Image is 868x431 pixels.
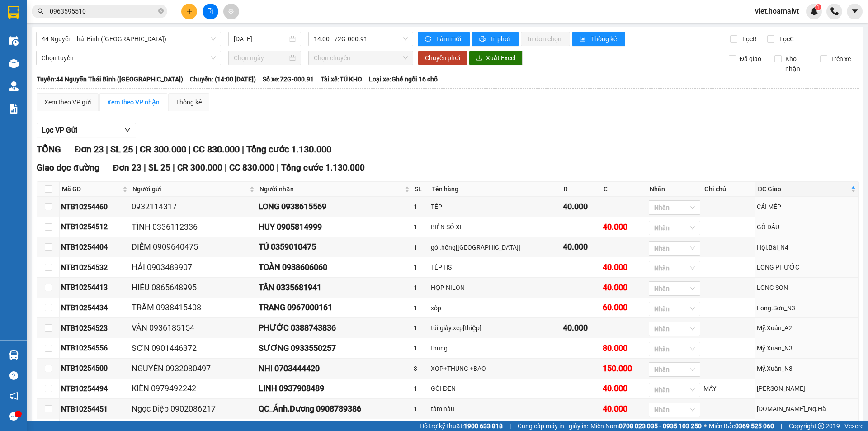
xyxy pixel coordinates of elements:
div: Ngọc Diệp 0902086217 [132,403,255,415]
th: C [601,182,647,197]
strong: 1900 633 818 [464,422,503,430]
span: down [124,126,131,133]
button: downloadXuất Excel [469,51,523,65]
td: NTB10254460 [60,197,130,217]
div: MÁY [703,384,754,393]
div: CÁI MÉP [757,202,857,212]
div: 40.000 [603,281,646,294]
strong: 0708 023 035 - 0935 103 250 [619,422,702,430]
div: 1 [414,384,428,393]
td: NTB10254413 [60,278,130,298]
img: solution-icon [9,104,19,114]
sup: 1 [815,4,821,10]
td: NTB10254434 [60,298,130,318]
div: NTB10254413 [61,282,128,293]
img: logo-vxr [8,6,19,19]
span: download [476,55,482,62]
span: Người gửi [132,184,247,194]
span: Giao dọc đường [37,162,99,173]
div: 1 [414,262,428,272]
span: Kho nhận [782,54,813,74]
div: Xem theo VP gửi [44,97,91,107]
td: NTB10254532 [60,257,130,278]
div: Nhãn [650,184,699,194]
span: Chọn tuyến [42,51,216,65]
div: NTB10254434 [61,302,128,313]
span: Thống kê [591,34,618,44]
img: warehouse-icon [9,36,19,46]
div: NGUYÊN 0932080497 [132,362,255,375]
span: CC 830.000 [193,144,240,155]
div: 60.000 [603,301,646,314]
span: Lọc C [776,34,795,44]
div: túi.giấy.xẹp[thiệp] [431,323,560,333]
div: HIẾU 0865648995 [132,281,255,294]
span: caret-down [851,7,859,15]
div: 40.000 [563,241,599,253]
span: | [106,144,108,155]
span: 1 [816,4,820,10]
div: 1 [414,242,428,252]
button: Lọc VP Gửi [37,123,136,137]
span: Tổng cước 1.130.000 [246,144,331,155]
span: CC 830.000 [229,162,274,173]
span: viet.hoamaivt [748,5,806,17]
span: Tài xế: TÚ KHO [321,74,362,84]
div: XOP+THUNG +BAO [431,364,560,374]
div: NTB10254404 [61,242,128,253]
div: HUY 0905814999 [259,221,410,233]
span: printer [479,36,487,43]
div: NTB10254512 [61,221,128,232]
div: [DOMAIN_NAME]̃_Ng.Hà [757,404,857,414]
span: | [144,162,146,173]
strong: 0369 525 060 [735,422,774,430]
span: Loại xe: Ghế ngồi 16 chỗ [369,74,438,84]
span: Lọc VP Gửi [42,124,77,136]
span: Xuất Excel [486,53,515,63]
span: Làm mới [436,34,462,44]
img: icon-new-feature [810,7,818,15]
div: 1 [414,303,428,313]
div: 40.000 [603,382,646,395]
span: notification [9,392,18,400]
div: xốp [431,303,560,313]
button: In đơn chọn [521,32,570,46]
div: DIỄM 0909640475 [132,241,255,253]
div: Long.Sơn_N3 [757,303,857,313]
span: Chuyến: (14:00 [DATE]) [190,74,256,84]
span: copyright [818,423,824,429]
img: warehouse-icon [9,350,19,360]
th: Ghi chú [702,182,755,197]
div: QC_Ánh.Dương 0908789386 [259,403,410,415]
div: 1 [414,202,428,212]
span: 44 Nguyễn Thái Bình (Hàng Ngoài) [42,32,216,46]
span: sync [425,36,433,43]
button: Chuyển phơi [418,51,467,65]
div: 150.000 [603,362,646,375]
span: 14:00 - 72G-000.91 [314,32,408,46]
span: bar-chart [580,36,587,43]
div: NTB10254532 [61,262,128,273]
span: plus [186,8,193,14]
img: warehouse-icon [9,81,19,91]
span: TỔNG [37,144,61,155]
span: search [38,8,44,14]
span: Lọc R [739,34,758,44]
div: KIÊN 0979492242 [132,382,255,395]
th: SL [412,182,429,197]
span: | [781,421,782,431]
div: LINH 0937908489 [259,382,410,395]
span: CR 300.000 [177,162,222,173]
div: TÌNH 0336112336 [132,221,255,233]
span: Đã giao [736,54,765,64]
span: SL 25 [148,162,170,173]
span: | [277,162,279,173]
span: | [225,162,227,173]
div: TÉP HS [431,262,560,272]
div: NTB10254500 [61,363,128,374]
div: GÓI ĐEN [431,384,560,393]
div: 40.000 [563,322,599,334]
div: gói.hồng[[GEOGRAPHIC_DATA]] [431,242,560,252]
div: thùng [431,343,560,353]
span: Miền Nam [590,421,702,431]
